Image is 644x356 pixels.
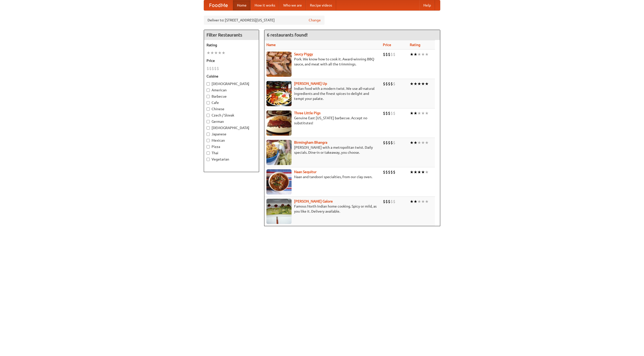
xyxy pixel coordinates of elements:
[417,110,421,116] li: ★
[207,107,210,111] input: Chinese
[414,199,417,204] li: ★
[385,199,388,204] li: $
[388,110,390,116] li: $
[279,0,306,10] a: Who we are
[410,52,414,57] li: ★
[207,120,210,123] input: German
[294,199,333,203] a: [PERSON_NAME] Galore
[414,81,417,87] li: ★
[393,199,395,204] li: $
[207,157,256,162] label: Vegetarian
[294,52,313,56] a: Saucy Piggy
[266,204,379,214] p: Famous North Indian home cooking. Spicy or mild, as you like it. Delivery available.
[266,52,292,77] img: saucy.jpg
[233,0,251,10] a: Home
[207,138,256,143] label: Mexican
[266,199,292,224] img: currygalore.jpg
[425,140,429,145] li: ★
[410,199,414,204] li: ★
[294,82,327,86] a: [PERSON_NAME] Up
[385,110,388,116] li: $
[266,57,379,67] p: Pork. We know how to cook it. Award-winning BBQ sauce, and meat with all the trimmings.
[207,95,210,98] input: Barbecue
[218,50,222,56] li: ★
[414,140,417,145] li: ★
[207,58,256,63] h5: Price
[410,140,414,145] li: ★
[204,30,259,40] h4: Filter Restaurants
[207,88,256,93] label: American
[266,81,292,106] img: curryup.jpg
[421,169,425,175] li: ★
[385,140,388,145] li: $
[425,169,429,175] li: ★
[390,81,393,87] li: $
[417,52,421,57] li: ★
[410,110,414,116] li: ★
[214,66,217,71] li: $
[414,110,417,116] li: ★
[410,81,414,87] li: ★
[207,94,256,99] label: Barbecue
[266,174,379,179] p: Naan and tandoori specialties, from our clay oven.
[417,199,421,204] li: ★
[207,82,210,86] input: [DEMOGRAPHIC_DATA]
[309,18,321,23] a: Change
[393,169,395,175] li: $
[209,66,212,71] li: $
[393,81,395,87] li: $
[266,86,379,101] p: Indian food with a modern twist. We use all-natural ingredients and the finest spices to delight ...
[207,125,256,130] label: [DEMOGRAPHIC_DATA]
[266,140,292,165] img: bhangra.jpg
[425,52,429,57] li: ★
[385,52,388,57] li: $
[266,43,276,47] a: Name
[266,145,379,155] p: [PERSON_NAME] with a metropolitan twist. Daily specials. Dine-in or takeaway, you choose.
[214,50,218,56] li: ★
[393,110,395,116] li: $
[385,81,388,87] li: $
[217,66,219,71] li: $
[294,111,320,115] a: Three Little Pigs
[266,115,379,126] p: Genuine East [US_STATE] barbecue. Accept no substitutes!
[207,106,256,111] label: Chinese
[414,52,417,57] li: ★
[388,52,390,57] li: $
[410,169,414,175] li: ★
[207,132,256,137] label: Japanese
[383,110,385,116] li: $
[207,126,210,130] input: [DEMOGRAPHIC_DATA]
[383,43,391,47] a: Price
[207,145,210,148] input: Pizza
[222,50,225,56] li: ★
[294,140,327,144] a: Birmingham Bhangra
[207,139,210,142] input: Mexican
[390,169,393,175] li: $
[388,140,390,145] li: $
[388,169,390,175] li: $
[207,81,256,86] label: [DEMOGRAPHIC_DATA]
[207,100,256,105] label: Cafe
[306,0,336,10] a: Recipe videos
[207,133,210,136] input: Japanese
[266,169,292,194] img: naansequitur.jpg
[204,0,233,10] a: FoodMe
[383,140,385,145] li: $
[207,114,210,117] input: Czech / Slovak
[294,170,316,174] a: Naan Sequitur
[383,169,385,175] li: $
[414,169,417,175] li: ★
[204,16,325,25] div: Deliver to: [STREET_ADDRESS][US_STATE]
[393,140,395,145] li: $
[207,89,210,92] input: American
[410,43,420,47] a: Rating
[417,140,421,145] li: ★
[210,50,214,56] li: ★
[207,158,210,161] input: Vegetarian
